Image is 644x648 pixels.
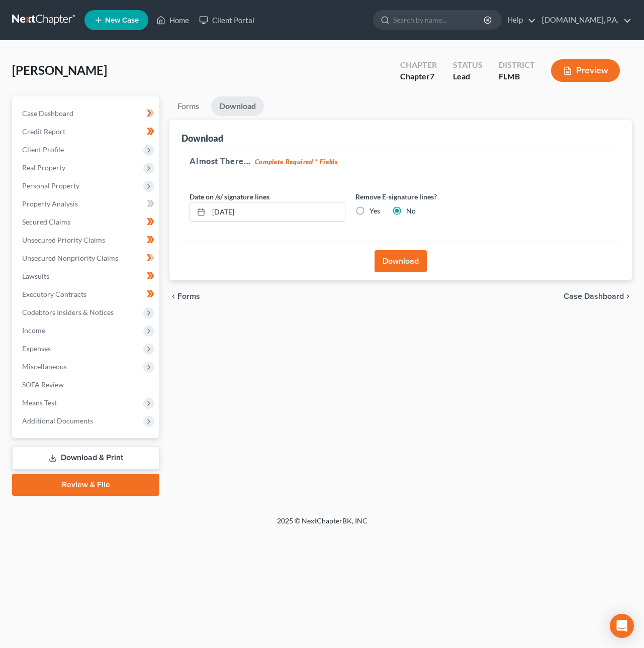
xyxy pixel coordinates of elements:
a: Forms [169,96,207,116]
div: District [499,59,535,71]
label: Date on /s/ signature lines [190,191,269,202]
input: Search by name... [393,11,485,29]
span: Lawsuits [22,272,49,280]
div: Chapter [400,71,437,82]
span: Secured Claims [22,218,70,226]
span: 7 [430,71,434,81]
div: Chapter [400,59,437,71]
span: Miscellaneous [22,362,67,371]
div: FLMB [499,71,535,82]
div: Status [453,59,483,71]
a: Case Dashboard [14,104,159,123]
a: Home [151,11,194,29]
span: Real Property [22,163,65,172]
span: Case Dashboard [22,109,73,118]
label: Yes [370,206,380,216]
a: Download & Print [12,446,159,470]
a: Unsecured Nonpriority Claims [14,249,159,267]
div: Lead [453,71,483,82]
span: Additional Documents [22,416,93,425]
a: Help [502,11,536,29]
label: Remove E-signature lines? [355,191,511,202]
h5: Almost There... [190,155,612,167]
span: Executory Contracts [22,290,86,298]
button: chevron_left Forms [169,292,214,300]
span: Personal Property [22,181,79,190]
a: Property Analysis [14,195,159,213]
a: Lawsuits [14,267,159,285]
a: Case Dashboard chevron_right [564,292,632,300]
span: Income [22,326,45,335]
a: Credit Report [14,123,159,141]
span: New Case [105,17,139,24]
span: Codebtors Insiders & Notices [22,308,114,316]
span: Unsecured Priority Claims [22,236,105,244]
span: Property Analysis [22,199,78,208]
a: Secured Claims [14,213,159,231]
a: Review & File [12,474,159,496]
span: Case Dashboard [564,292,624,300]
a: [DOMAIN_NAME], P.A. [537,11,631,29]
a: Client Portal [194,11,259,29]
span: Client Profile [22,145,64,154]
div: Download [181,132,223,144]
span: SOFA Review [22,380,64,389]
div: 2025 © NextChapterBK, INC [36,516,609,534]
a: Unsecured Priority Claims [14,231,159,249]
span: Means Test [22,398,57,407]
a: Executory Contracts [14,285,159,303]
span: Credit Report [22,127,65,136]
span: Forms [177,292,200,300]
input: MM/DD/YYYY [209,202,345,222]
label: No [406,206,416,216]
strong: Complete Required * Fields [255,158,338,166]
div: Open Intercom Messenger [610,614,634,638]
span: Expenses [22,344,51,353]
span: Unsecured Nonpriority Claims [22,254,118,262]
button: Preview [551,59,620,82]
a: SOFA Review [14,376,159,394]
i: chevron_left [169,292,177,300]
span: [PERSON_NAME] [12,63,107,77]
i: chevron_right [624,292,632,300]
a: Download [211,96,264,116]
button: Download [375,250,427,272]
